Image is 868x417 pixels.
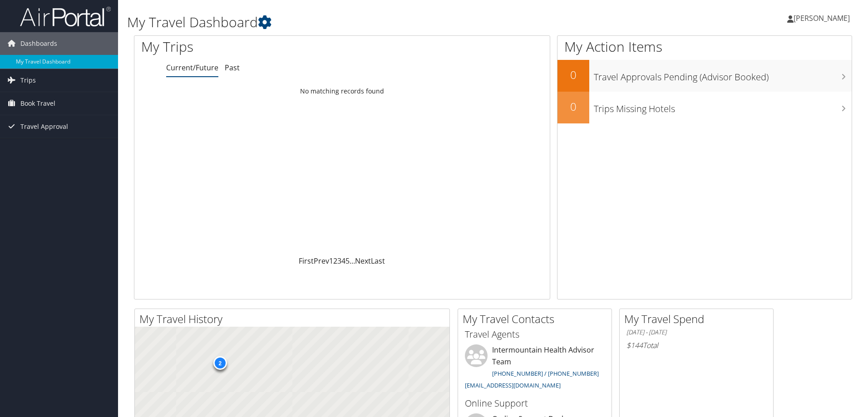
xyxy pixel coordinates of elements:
[141,37,370,56] h1: My Trips
[213,356,227,370] div: 2
[134,83,550,99] td: No matching records found
[626,340,643,350] span: $144
[371,256,385,266] a: Last
[557,67,589,83] h2: 0
[20,92,55,115] span: Book Travel
[787,5,859,32] a: [PERSON_NAME]
[20,69,36,92] span: Trips
[626,340,766,350] h6: Total
[337,256,341,266] a: 3
[557,60,852,92] a: 0Travel Approvals Pending (Advisor Booked)
[341,256,345,266] a: 4
[314,256,329,266] a: Prev
[557,92,852,123] a: 0Trips Missing Hotels
[463,311,612,327] h2: My Travel Contacts
[492,369,599,378] a: [PHONE_NUMBER] / [PHONE_NUMBER]
[166,63,218,73] a: Current/Future
[594,98,852,115] h3: Trips Missing Hotels
[465,381,561,389] a: [EMAIL_ADDRESS][DOMAIN_NAME]
[794,13,850,23] span: [PERSON_NAME]
[299,256,314,266] a: First
[594,66,852,83] h3: Travel Approvals Pending (Advisor Booked)
[465,397,605,410] h3: Online Support
[20,32,57,55] span: Dashboards
[557,99,589,114] h2: 0
[329,256,333,266] a: 1
[127,13,615,32] h1: My Travel Dashboard
[355,256,371,266] a: Next
[624,311,773,327] h2: My Travel Spend
[20,6,111,27] img: airportal-logo.png
[465,328,605,341] h3: Travel Agents
[139,311,449,327] h2: My Travel History
[225,63,240,73] a: Past
[350,256,355,266] span: …
[460,344,609,393] li: Intermountain Health Advisor Team
[557,37,852,56] h1: My Action Items
[626,328,766,337] h6: [DATE] - [DATE]
[333,256,337,266] a: 2
[345,256,350,266] a: 5
[20,115,68,138] span: Travel Approval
